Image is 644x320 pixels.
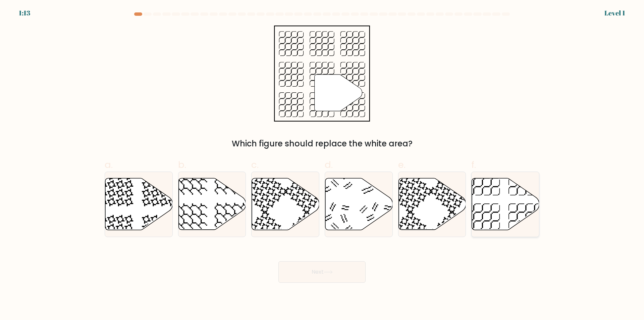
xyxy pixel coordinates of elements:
[325,158,333,171] span: d.
[178,158,186,171] span: b.
[278,261,366,283] button: Next
[19,8,30,18] div: 1:13
[105,158,113,171] span: a.
[398,158,406,171] span: e.
[604,8,625,18] div: Level 1
[315,75,362,111] g: "
[471,158,476,171] span: f.
[109,138,535,150] div: Which figure should replace the white area?
[251,158,259,171] span: c.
